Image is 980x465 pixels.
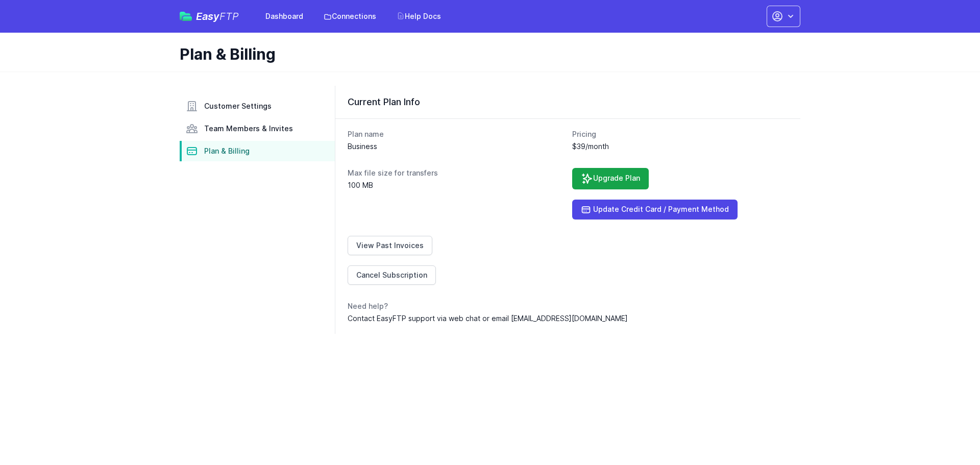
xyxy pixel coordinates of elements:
a: Dashboard [259,7,309,26]
dt: Need help? [348,301,788,311]
span: FTP [219,10,239,22]
dt: Pricing [572,129,789,139]
dt: Plan name [348,129,564,139]
dd: $39/month [572,141,789,152]
a: EasyFTP [180,11,239,21]
a: View Past Invoices [348,236,432,255]
span: Plan & Billing [204,146,250,156]
img: easyftp_logo.png [180,12,192,21]
span: Team Members & Invites [204,124,293,134]
dd: 100 MB [348,180,564,190]
h3: Current Plan Info [348,96,788,108]
span: Customer Settings [204,101,272,111]
dt: Max file size for transfers [348,168,564,178]
dd: Contact EasyFTP support via web chat or email [EMAIL_ADDRESS][DOMAIN_NAME] [348,313,788,324]
a: Upgrade Plan [572,168,649,189]
a: Team Members & Invites [180,118,335,139]
span: Easy [196,11,239,21]
a: Plan & Billing [180,141,335,161]
a: Customer Settings [180,96,335,116]
a: Connections [317,7,382,26]
h1: Plan & Billing [180,45,792,63]
a: Cancel Subscription [348,265,436,285]
dd: Business [348,141,564,152]
a: Help Docs [390,7,447,26]
a: Update Credit Card / Payment Method [572,200,738,219]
